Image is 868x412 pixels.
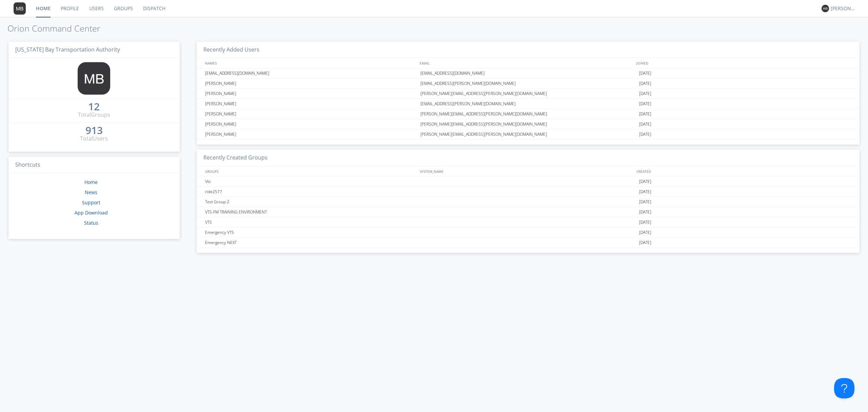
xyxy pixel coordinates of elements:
[197,227,860,238] a: Emergency VTS[DATE]
[15,46,120,53] span: [US_STATE] Bay Transportation Authority
[85,189,97,195] a: News
[834,378,854,398] iframe: Toggle Customer Support
[203,166,416,176] div: GROUPS
[419,129,637,139] div: [PERSON_NAME][EMAIL_ADDRESS][PERSON_NAME][DOMAIN_NAME]
[418,166,635,176] div: SYSTEM_NAME
[197,207,860,217] a: VTS-FM TRAINING ENVIRONMENT[DATE]
[419,119,637,129] div: [PERSON_NAME][EMAIL_ADDRESS][PERSON_NAME][DOMAIN_NAME]
[197,129,860,139] a: [PERSON_NAME][PERSON_NAME][EMAIL_ADDRESS][PERSON_NAME][DOMAIN_NAME][DATE]
[197,68,860,78] a: [EMAIL_ADDRESS][DOMAIN_NAME][EMAIL_ADDRESS][DOMAIN_NAME][DATE]
[639,129,651,139] span: [DATE]
[639,89,651,99] span: [DATE]
[8,157,180,173] h3: Shortcuts
[197,109,860,119] a: [PERSON_NAME][PERSON_NAME][EMAIL_ADDRESS][PERSON_NAME][DOMAIN_NAME][DATE]
[88,103,100,110] div: 12
[639,227,651,238] span: [DATE]
[203,129,419,139] div: [PERSON_NAME]
[203,58,416,68] div: NAMES
[639,99,651,109] span: [DATE]
[831,5,856,12] div: [PERSON_NAME]
[197,78,860,89] a: [PERSON_NAME][EMAIL_ADDRESS][PERSON_NAME][DOMAIN_NAME][DATE]
[14,2,26,15] img: 373638.png
[203,68,419,78] div: [EMAIL_ADDRESS][DOMAIN_NAME]
[78,62,110,95] img: 373638.png
[822,5,829,12] img: 373638.png
[419,99,637,109] div: [EMAIL_ADDRESS][PERSON_NAME][DOMAIN_NAME]
[203,78,419,88] div: [PERSON_NAME]
[197,238,860,248] a: Emergency NEXT[DATE]
[75,209,108,216] a: App Download
[203,109,419,119] div: [PERSON_NAME]
[78,111,110,119] div: Total Groups
[639,187,651,197] span: [DATE]
[85,127,103,135] a: 913
[197,89,860,99] a: [PERSON_NAME][PERSON_NAME][EMAIL_ADDRESS][PERSON_NAME][DOMAIN_NAME][DATE]
[197,119,860,129] a: [PERSON_NAME][PERSON_NAME][EMAIL_ADDRESS][PERSON_NAME][DOMAIN_NAME][DATE]
[419,68,637,78] div: [EMAIL_ADDRESS][DOMAIN_NAME]
[88,103,100,111] a: 12
[639,176,651,187] span: [DATE]
[203,217,419,227] div: VTS
[639,68,651,78] span: [DATE]
[197,197,860,207] a: Test Group 2[DATE]
[85,127,103,134] div: 913
[203,89,419,98] div: [PERSON_NAME]
[639,238,651,248] span: [DATE]
[203,207,419,217] div: VTS-FM TRAINING ENVIRONMENT
[203,99,419,109] div: [PERSON_NAME]
[203,176,419,186] div: Vts
[639,197,651,207] span: [DATE]
[197,150,860,166] h3: Recently Created Groups
[82,199,100,206] a: Support
[203,227,419,237] div: Emergency VTS
[419,78,637,88] div: [EMAIL_ADDRESS][PERSON_NAME][DOMAIN_NAME]
[197,217,860,227] a: VTS[DATE]
[203,197,419,207] div: Test Group 2
[197,99,860,109] a: [PERSON_NAME][EMAIL_ADDRESS][PERSON_NAME][DOMAIN_NAME][DATE]
[635,166,853,176] div: CREATED
[639,119,651,129] span: [DATE]
[84,220,98,226] a: Status
[203,238,419,247] div: Emergency NEXT
[639,207,651,217] span: [DATE]
[197,176,860,187] a: Vts[DATE]
[419,89,637,98] div: [PERSON_NAME][EMAIL_ADDRESS][PERSON_NAME][DOMAIN_NAME]
[203,119,419,129] div: [PERSON_NAME]
[197,42,860,58] h3: Recently Added Users
[419,109,637,119] div: [PERSON_NAME][EMAIL_ADDRESS][PERSON_NAME][DOMAIN_NAME]
[80,135,108,143] div: Total Users
[639,78,651,89] span: [DATE]
[84,179,98,185] a: Home
[203,187,419,196] div: ride2577
[197,187,860,197] a: ride2577[DATE]
[635,58,853,68] div: JOINED
[639,217,651,227] span: [DATE]
[639,109,651,119] span: [DATE]
[418,58,635,68] div: EMAIL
